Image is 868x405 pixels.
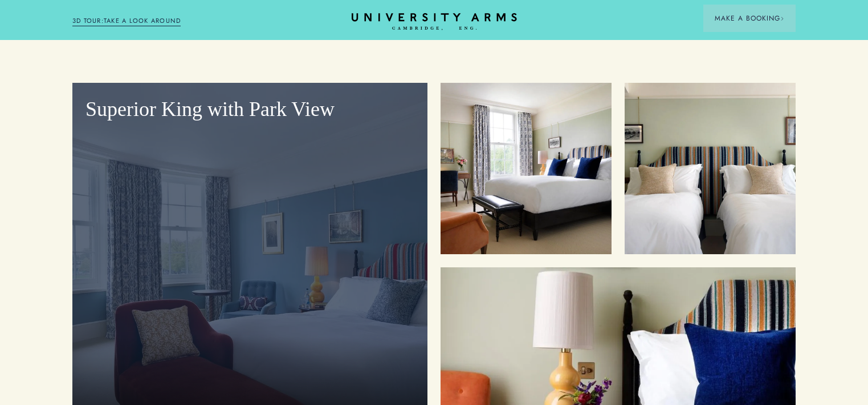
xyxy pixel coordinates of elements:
img: Arrow icon [780,17,784,21]
span: Make a Booking [715,13,784,23]
button: Make a BookingArrow icon [703,5,796,32]
a: 3D TOUR:TAKE A LOOK AROUND [72,16,181,26]
p: Superior King with Park View [85,96,414,123]
a: Home [352,13,517,31]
